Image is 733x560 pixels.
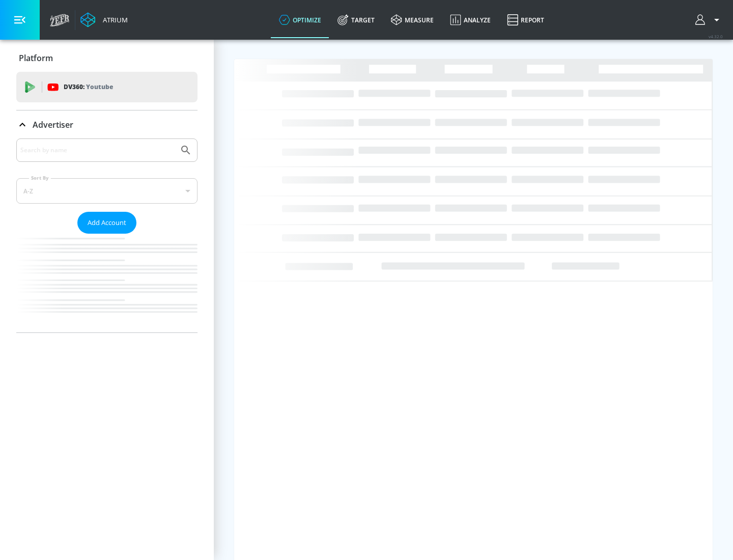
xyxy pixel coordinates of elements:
div: Advertiser [16,110,198,139]
p: Advertiser [33,119,73,130]
button: Add Account [77,212,136,234]
div: Advertiser [16,138,198,332]
p: DV360: [64,81,113,93]
a: measure [383,2,442,38]
div: Platform [16,44,198,72]
span: Add Account [88,217,126,229]
input: Search by name [20,144,175,157]
span: v 4.32.0 [709,34,723,39]
p: Platform [19,52,53,64]
a: Atrium [80,12,128,27]
label: Sort By [29,175,51,181]
p: Youtube [86,81,113,92]
nav: list of Advertiser [16,234,198,332]
a: Analyze [442,2,499,38]
div: DV360: Youtube [16,72,198,102]
a: optimize [271,2,329,38]
div: Atrium [99,15,128,24]
div: A-Z [16,178,198,204]
a: Target [329,2,383,38]
a: Report [499,2,552,38]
